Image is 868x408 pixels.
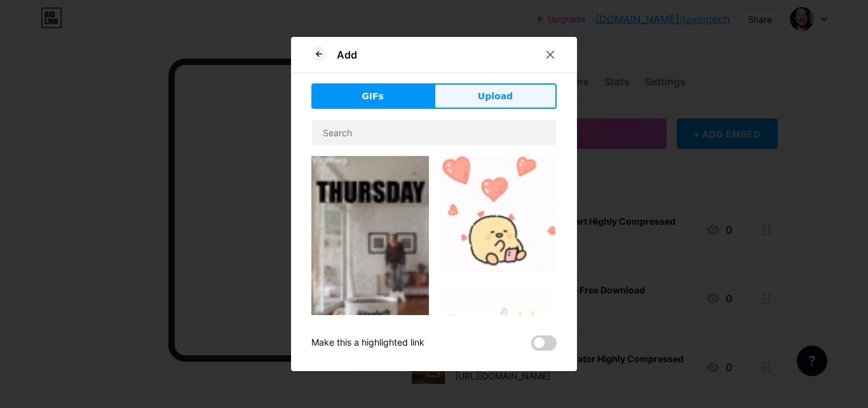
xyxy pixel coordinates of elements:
div: Add [337,47,357,62]
button: GIFs [311,83,434,109]
button: Upload [434,83,557,109]
img: Gihpy [439,156,557,274]
img: Gihpy [439,284,557,402]
input: Search [312,120,556,145]
div: Make this a highlighted link [311,335,424,351]
span: Upload [478,90,513,103]
span: GIFs [362,90,384,103]
img: Gihpy [311,156,429,352]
